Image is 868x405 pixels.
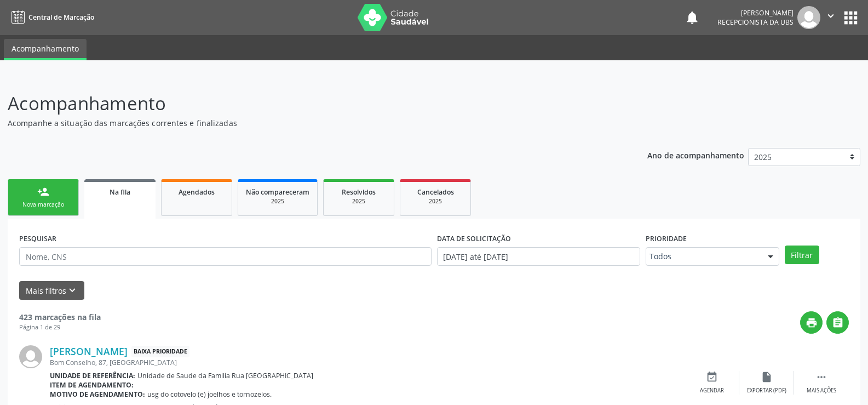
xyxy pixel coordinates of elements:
[800,311,823,334] button: print
[179,187,215,197] span: Agendados
[647,148,744,162] p: Ano de acompanhamento
[8,8,94,26] a: Central de Marcação
[37,186,49,198] div: person_add
[825,10,837,22] i: 
[797,6,820,29] img: img
[19,323,101,332] div: Página 1 de 29
[16,201,71,209] div: Nova marcação
[820,6,841,29] button: 
[19,230,56,247] label: PESQUISAR
[408,197,463,206] div: 2025
[66,284,78,296] i: keyboard_arrow_down
[331,197,386,206] div: 2025
[649,251,757,262] span: Todos
[717,8,794,18] div: [PERSON_NAME]
[137,371,313,380] span: Unidade de Saude da Familia Rua [GEOGRAPHIC_DATA]
[342,187,376,197] span: Resolvidos
[807,387,836,395] div: Mais ações
[806,317,818,329] i: print
[785,246,819,264] button: Filtrar
[8,90,605,117] p: Acompanhamento
[685,10,700,25] button: notifications
[437,230,511,247] label: DATA DE SOLICITAÇÃO
[131,346,189,357] span: Baixa Prioridade
[700,387,724,395] div: Agendar
[50,345,128,357] a: [PERSON_NAME]
[417,187,454,197] span: Cancelados
[717,18,794,27] span: Recepcionista da UBS
[841,8,860,27] button: apps
[110,187,130,197] span: Na fila
[761,371,773,383] i: insert_drive_file
[246,197,309,206] div: 2025
[4,39,87,60] a: Acompanhamento
[832,317,844,329] i: 
[19,247,432,266] input: Nome, CNS
[50,358,685,367] div: Bom Conselho, 87, [GEOGRAPHIC_DATA]
[50,371,135,380] b: Unidade de referência:
[19,345,42,368] img: img
[706,371,718,383] i: event_available
[19,312,101,322] strong: 423 marcações na fila
[50,380,134,390] b: Item de agendamento:
[246,187,309,197] span: Não compareceram
[147,390,272,399] span: usg do cotovelo (e) joelhos e tornozelos.
[747,387,786,395] div: Exportar (PDF)
[437,247,640,266] input: Selecione um intervalo
[50,390,145,399] b: Motivo de agendamento:
[19,281,84,300] button: Mais filtroskeyboard_arrow_down
[28,13,94,22] span: Central de Marcação
[646,230,687,247] label: Prioridade
[8,117,605,129] p: Acompanhe a situação das marcações correntes e finalizadas
[826,311,849,334] button: 
[815,371,827,383] i: 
